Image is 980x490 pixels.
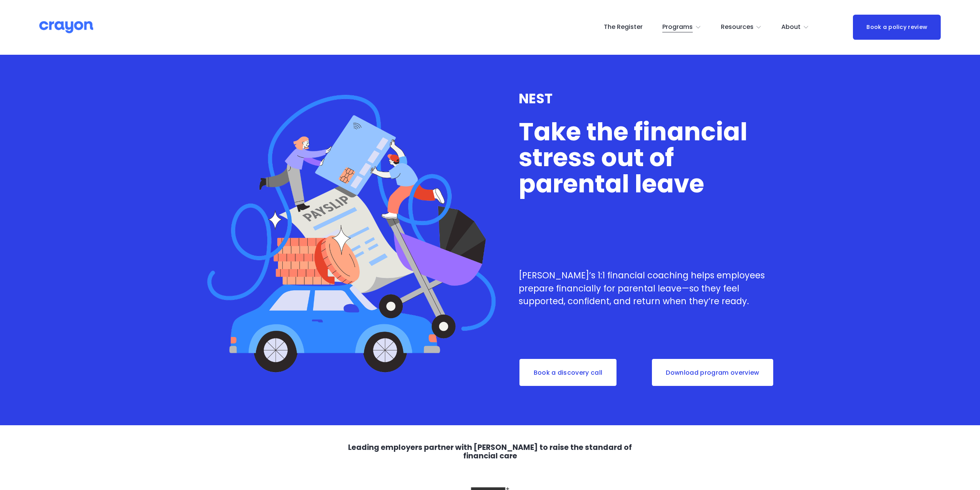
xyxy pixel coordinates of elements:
[604,21,643,34] a: The Register
[651,358,774,387] a: Download program overview
[662,21,701,34] a: folder dropdown
[348,442,633,461] strong: Leading employers partner with [PERSON_NAME] to raise the standard of financial care
[519,358,617,387] a: Book a discovery call
[853,15,941,40] a: Book a policy review
[721,21,762,34] a: folder dropdown
[519,269,779,308] p: [PERSON_NAME]’s 1:1 financial coaching helps employees prepare financially for parental leave—so ...
[781,22,801,33] span: About
[781,21,809,34] a: folder dropdown
[662,22,693,33] span: Programs
[519,119,779,197] h1: Take the financial stress out of parental leave
[519,91,779,106] h3: NEST
[721,22,754,33] span: Resources
[39,20,93,34] img: Crayon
